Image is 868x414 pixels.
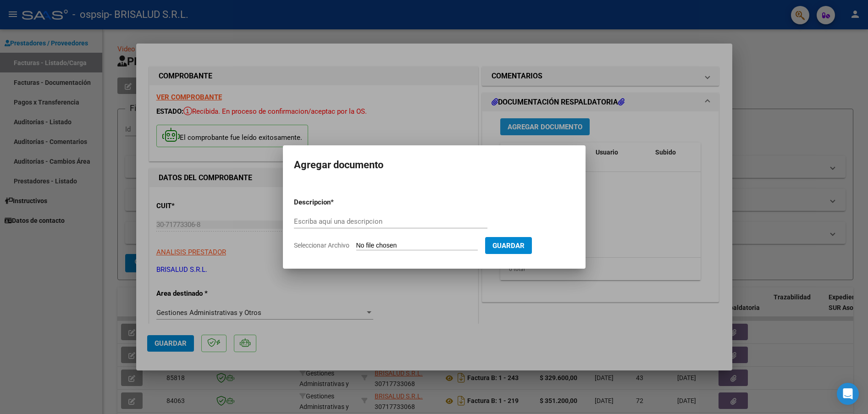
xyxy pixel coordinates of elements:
[294,197,378,208] p: Descripcion
[492,242,525,250] span: Guardar
[485,237,532,254] button: Guardar
[837,383,859,405] div: Open Intercom Messenger
[294,156,575,174] h2: Agregar documento
[294,242,349,249] span: Seleccionar Archivo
